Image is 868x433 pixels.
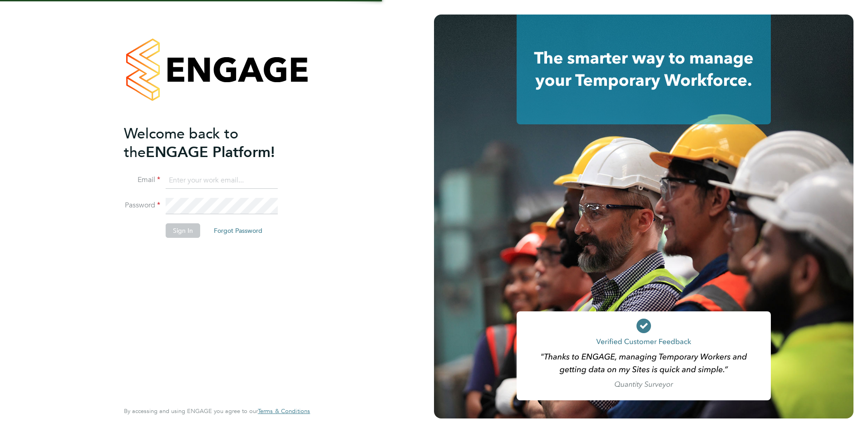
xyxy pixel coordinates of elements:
button: Forgot Password [207,223,270,238]
label: Email [124,175,160,185]
button: Sign In [166,223,200,238]
a: Terms & Conditions [258,408,310,415]
span: By accessing and using ENGAGE you agree to our [124,407,310,415]
label: Password [124,201,160,210]
span: Terms & Conditions [258,407,310,415]
h2: ENGAGE Platform! [124,124,301,162]
span: Welcome back to the [124,125,238,161]
input: Enter your work email... [166,172,278,189]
